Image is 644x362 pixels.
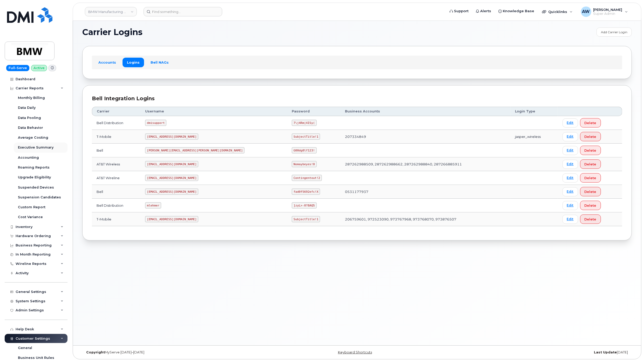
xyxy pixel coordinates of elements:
[82,28,143,36] span: Carrier Logins
[340,212,511,226] td: 206759601, 972523090, 973767968, 973768070, 973876507
[340,157,511,171] td: 287262988509, 287262988662, 287262988840, 287266885911
[287,107,340,116] th: Password
[562,132,578,141] a: Edit
[580,187,601,196] button: Delete
[580,173,601,183] button: Delete
[580,214,601,224] button: Delete
[292,147,316,153] code: G00dg0lf123!
[585,203,596,208] span: Delete
[562,118,578,128] a: Edit
[621,339,640,358] iframe: Messenger Launcher
[338,350,372,354] a: Keyboard Shortcuts
[92,171,140,185] td: AT&T Wireline
[86,350,105,354] strong: Copyright
[92,199,140,212] td: Bell Distribution
[511,130,558,144] td: jasper_wireless
[92,95,622,102] div: Bell Integration Logins
[585,120,596,125] span: Delete
[145,175,198,181] code: [EMAIL_ADDRESS][DOMAIN_NAME]
[585,176,596,180] span: Delete
[449,350,632,354] div: [DATE]
[585,134,596,139] span: Delete
[292,161,316,167] code: Nomaybeyes!8
[340,185,511,199] td: 0531177937
[596,28,632,37] a: Add Carrier Login
[580,159,601,169] button: Delete
[562,160,578,169] a: Edit
[145,202,161,209] code: mlehmer
[292,133,320,140] code: SubjectTitle!1
[562,187,578,196] a: Edit
[585,148,596,153] span: Delete
[146,58,173,67] a: Bell NAGs
[562,173,578,183] a: Edit
[145,216,198,222] code: [EMAIL_ADDRESS][DOMAIN_NAME]
[123,58,144,67] a: Logins
[145,147,245,153] code: [PERSON_NAME][EMAIL_ADDRESS][PERSON_NAME][DOMAIN_NAME]
[145,133,198,140] code: [EMAIL_ADDRESS][DOMAIN_NAME]
[562,146,578,155] a: Edit
[145,120,166,126] code: dmisupport
[292,120,316,126] code: 7\j4Rm|4ISy(
[92,212,140,226] td: T-Mobile
[340,107,511,116] th: Business Accounts
[511,107,558,116] th: Login Type
[292,175,322,181] code: Contingentout!2
[292,189,320,195] code: fad0f5692efc!X
[92,185,140,199] td: Bell
[580,118,601,128] button: Delete
[562,201,578,210] a: Edit
[292,216,320,222] code: SubjectTitle!1
[92,130,140,144] td: T-Mobile
[594,350,617,354] strong: Last Update
[340,130,511,144] td: 207334849
[580,201,601,210] button: Delete
[145,189,198,195] code: [EMAIL_ADDRESS][DOMAIN_NAME]
[580,146,601,155] button: Delete
[580,132,601,141] button: Delete
[585,189,596,194] span: Delete
[145,161,198,167] code: [EMAIL_ADDRESS][DOMAIN_NAME]
[92,144,140,157] td: Bell
[92,116,140,130] td: Bell Distribution
[94,58,120,67] a: Accounts
[92,157,140,171] td: AT&T Wireless
[82,350,266,354] div: MyServe [DATE]–[DATE]
[585,162,596,167] span: Delete
[292,202,316,209] code: ]zyL>-0?8AQ5
[562,215,578,224] a: Edit
[140,107,287,116] th: Username
[585,217,596,222] span: Delete
[92,107,140,116] th: Carrier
